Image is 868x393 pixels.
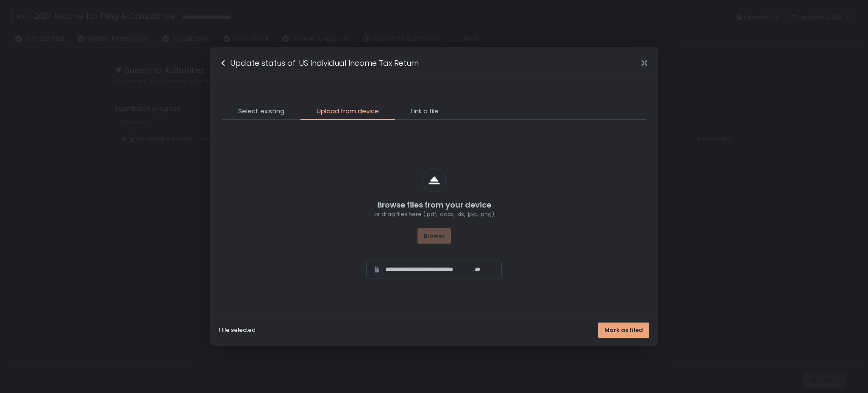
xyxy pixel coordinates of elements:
[598,323,649,338] button: Mark as filed
[411,107,439,116] span: Link a file
[238,107,284,116] span: Select existing
[219,326,256,334] div: 1 file selected
[374,211,494,218] div: or drag files here (.pdf, .docx, .xls, .jpg, .png)
[230,57,419,69] h1: Update status of: US Individual Income Tax Return
[631,58,658,68] div: Close
[377,199,491,211] div: Browse files from your device
[317,107,379,116] span: Upload from device
[604,326,643,334] span: Mark as filed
